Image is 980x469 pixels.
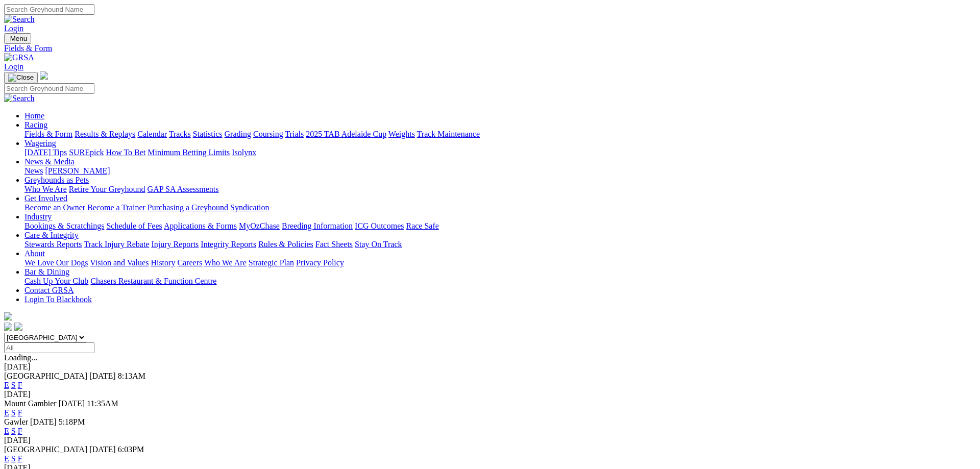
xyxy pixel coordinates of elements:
[4,399,57,408] span: Mount Gambier
[4,372,87,380] span: [GEOGRAPHIC_DATA]
[24,295,92,304] a: Login To Blackbook
[4,24,23,33] a: Login
[18,427,22,435] a: F
[4,312,12,320] img: logo-grsa-white.png
[4,417,28,426] span: Gawler
[24,120,47,129] a: Racing
[87,399,118,408] span: 11:35AM
[4,427,9,435] a: E
[11,427,16,435] a: S
[315,240,353,249] a: Fact Sheets
[306,130,386,138] a: 2025 TAB Adelaide Cup
[8,73,34,82] img: Close
[24,212,52,221] a: Industry
[4,390,976,399] div: [DATE]
[4,436,976,445] div: [DATE]
[4,62,23,71] a: Login
[24,194,67,203] a: Get Involved
[90,258,149,267] a: Vision and Values
[4,83,94,94] input: Search
[151,258,175,267] a: History
[148,203,228,212] a: Purchasing a Greyhound
[11,381,16,389] a: S
[24,240,976,249] div: Care & Integrity
[106,221,162,230] a: Schedule of Fees
[18,408,22,417] a: F
[24,185,976,194] div: Greyhounds as Pets
[24,176,89,184] a: Greyhounds as Pets
[106,148,146,157] a: How To Bet
[24,258,88,267] a: We Love Our Dogs
[4,4,94,15] input: Search
[258,240,313,249] a: Rules & Policies
[249,258,294,267] a: Strategic Plan
[4,15,35,24] img: Search
[177,258,202,267] a: Careers
[30,417,57,426] span: [DATE]
[24,185,67,193] a: Who We Are
[89,372,116,380] span: [DATE]
[89,445,116,454] span: [DATE]
[24,221,104,230] a: Bookings & Scratchings
[164,221,237,230] a: Applications & Forms
[230,203,269,212] a: Syndication
[282,221,353,230] a: Breeding Information
[4,342,94,353] input: Select date
[148,185,219,193] a: GAP SA Assessments
[59,399,85,408] span: [DATE]
[10,35,27,42] span: Menu
[18,381,22,389] a: F
[118,372,145,380] span: 8:13AM
[24,139,56,147] a: Wagering
[417,130,480,138] a: Track Maintenance
[24,221,976,231] div: Industry
[24,249,45,258] a: About
[355,221,404,230] a: ICG Outcomes
[225,130,251,138] a: Grading
[4,353,37,362] span: Loading...
[4,33,31,44] button: Toggle navigation
[24,157,75,166] a: News & Media
[148,148,230,157] a: Minimum Betting Limits
[232,148,256,157] a: Isolynx
[24,267,69,276] a: Bar & Dining
[4,44,976,53] a: Fields & Form
[406,221,438,230] a: Race Safe
[24,277,976,286] div: Bar & Dining
[285,130,304,138] a: Trials
[24,148,976,157] div: Wagering
[137,130,167,138] a: Calendar
[296,258,344,267] a: Privacy Policy
[355,240,402,249] a: Stay On Track
[84,240,149,249] a: Track Injury Rebate
[239,221,280,230] a: MyOzChase
[204,258,247,267] a: Who We Are
[4,323,12,331] img: facebook.svg
[24,240,82,249] a: Stewards Reports
[388,130,415,138] a: Weights
[40,71,48,80] img: logo-grsa-white.png
[18,454,22,463] a: F
[4,408,9,417] a: E
[4,94,35,103] img: Search
[11,408,16,417] a: S
[87,203,145,212] a: Become a Trainer
[193,130,223,138] a: Statistics
[24,166,976,176] div: News & Media
[24,148,67,157] a: [DATE] Tips
[169,130,191,138] a: Tracks
[4,362,976,372] div: [DATE]
[253,130,283,138] a: Coursing
[4,454,9,463] a: E
[24,130,72,138] a: Fields & Form
[4,445,87,454] span: [GEOGRAPHIC_DATA]
[24,130,976,139] div: Racing
[45,166,110,175] a: [PERSON_NAME]
[4,381,9,389] a: E
[24,258,976,267] div: About
[75,130,135,138] a: Results & Replays
[4,72,38,83] button: Toggle navigation
[69,148,104,157] a: SUREpick
[24,277,88,285] a: Cash Up Your Club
